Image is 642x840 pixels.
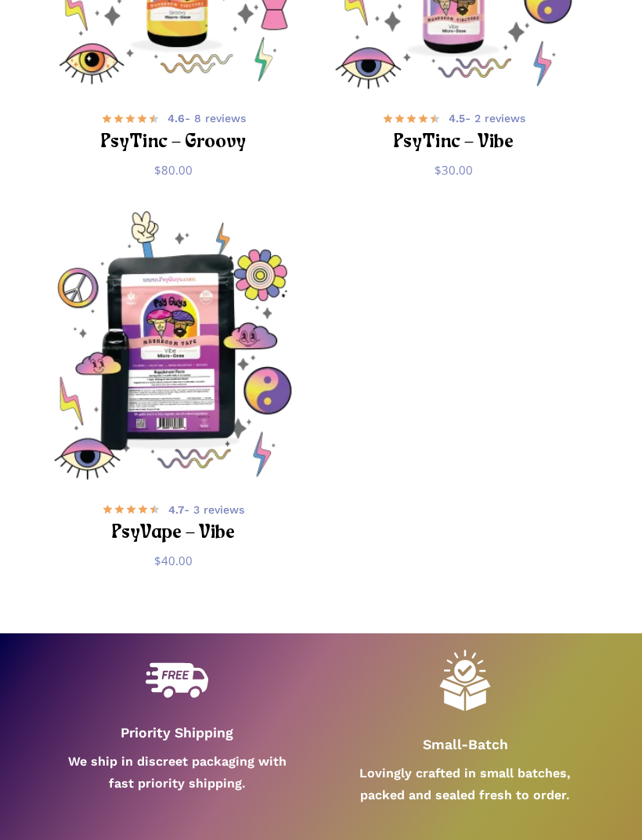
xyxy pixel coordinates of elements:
span: - 8 reviews [168,110,246,126]
b: 4.6 [168,112,185,124]
span: - 3 reviews [168,502,244,517]
h2: PsyVape – Vibe [58,519,288,548]
img: Psy Guys mushroom vape package with colorful icons [38,211,308,481]
h2: PsyTinc – Vibe [339,128,569,157]
strong: Small-Batch [423,737,508,752]
span: - 2 reviews [449,110,525,126]
span: $ [154,162,161,178]
a: PsyVape - Vibe [38,211,308,481]
a: 4.6- 8 reviews PsyTinc – Groovy [58,109,288,150]
span: $ [435,162,442,178]
bdi: 80.00 [154,162,193,178]
b: 4.7 [168,503,184,516]
bdi: 30.00 [435,162,473,178]
span: $ [154,553,161,568]
strong: Lovingly crafted in small batches, packed and sealed fresh to order. [359,766,571,802]
bdi: 40.00 [154,553,193,568]
a: 4.7- 3 reviews PsyVape – Vibe [58,499,288,541]
strong: We ship in discreet packaging with fast priority shipping. [68,754,287,791]
strong: Priority Shipping [121,725,233,741]
h2: PsyTinc – Groovy [58,128,288,157]
a: 4.5- 2 reviews PsyTinc – Vibe [339,109,569,150]
b: 4.5 [449,112,465,124]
